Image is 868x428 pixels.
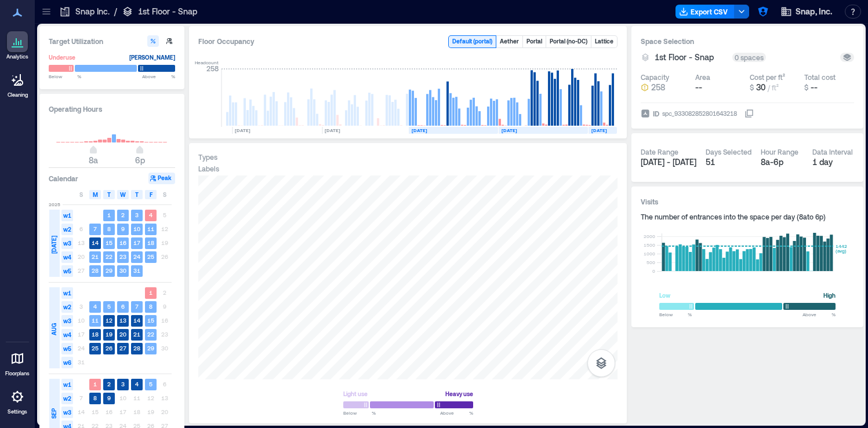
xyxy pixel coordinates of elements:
[120,190,126,199] span: W
[149,211,152,218] text: 4
[92,331,99,338] text: 18
[641,212,854,221] div: The number of entrances into the space per day ( 8a to 6p )
[106,253,112,260] text: 22
[804,83,808,92] span: $
[811,82,818,92] span: --
[732,53,766,62] div: 0 spaces
[2,345,33,381] a: Floorplans
[119,253,126,260] text: 23
[106,331,112,338] text: 19
[812,156,855,168] div: 1 day
[61,379,73,390] span: w1
[641,196,854,207] h3: Visits
[823,290,836,301] div: High
[695,72,710,82] div: Area
[61,265,73,277] span: w5
[106,239,112,246] text: 15
[661,108,738,119] div: spc_933082852801643218
[49,408,59,419] span: SEP
[107,211,111,218] text: 1
[756,82,765,92] span: 30
[149,381,152,387] text: 5
[61,393,73,404] span: w2
[93,303,97,310] text: 4
[61,407,73,418] span: w3
[49,35,175,47] h3: Target Utilization
[150,190,152,199] span: F
[107,225,111,232] text: 8
[641,82,691,93] button: 258
[49,323,59,335] span: AUG
[804,72,836,82] div: Total cost
[343,388,368,400] div: Light use
[119,331,126,338] text: 20
[119,345,126,352] text: 27
[750,83,754,92] span: $
[61,251,73,263] span: w4
[106,267,112,274] text: 29
[5,370,30,377] p: Floorplans
[133,253,140,260] text: 24
[644,251,655,257] tspan: 1000
[133,345,140,352] text: 28
[647,259,655,265] tspan: 500
[675,5,735,19] button: Export CSV
[744,109,754,118] button: IDspc_933082852801643218
[644,233,655,239] tspan: 2000
[325,127,340,133] text: [DATE]
[641,157,696,167] span: [DATE] - [DATE]
[92,239,99,246] text: 14
[761,156,803,168] div: 8a - 6p
[449,36,496,47] button: Default (portal)
[445,388,473,400] div: Heavy use
[653,108,659,119] span: ID
[706,156,751,168] div: 51
[147,317,154,324] text: 15
[107,381,111,387] text: 2
[133,317,140,324] text: 14
[163,190,166,199] span: S
[147,225,154,232] text: 11
[133,239,140,246] text: 17
[61,237,73,249] span: w3
[61,287,73,299] span: w1
[61,343,73,354] span: w5
[655,52,728,63] button: 1st Floor - Snap
[8,92,28,98] p: Cleaning
[89,155,98,165] span: 8a
[695,82,702,92] span: --
[651,82,665,93] span: 258
[133,267,140,274] text: 31
[107,190,111,199] span: T
[92,267,99,274] text: 28
[235,127,250,133] text: [DATE]
[106,345,112,352] text: 26
[133,331,140,338] text: 21
[121,381,125,387] text: 3
[114,6,117,17] p: /
[61,210,73,221] span: w1
[147,345,154,352] text: 29
[8,408,27,415] p: Settings
[412,127,427,133] text: [DATE]
[148,173,175,184] button: Peak
[119,239,126,246] text: 16
[641,35,854,47] h3: Space Selection
[75,6,110,17] p: Snap Inc.
[343,409,376,416] span: Below %
[93,190,98,199] span: M
[706,147,751,156] div: Days Selected
[49,103,175,115] h3: Operating Hours
[768,83,779,92] span: / ft²
[659,311,692,318] span: Below %
[106,317,112,324] text: 12
[761,147,798,156] div: Hour Range
[198,35,439,48] div: Floor Occupancy
[61,357,73,368] span: w6
[502,127,517,133] text: [DATE]
[591,36,617,47] button: Lattice
[149,289,152,296] text: 1
[107,394,111,401] text: 9
[49,52,75,63] div: Underuse
[135,303,139,310] text: 7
